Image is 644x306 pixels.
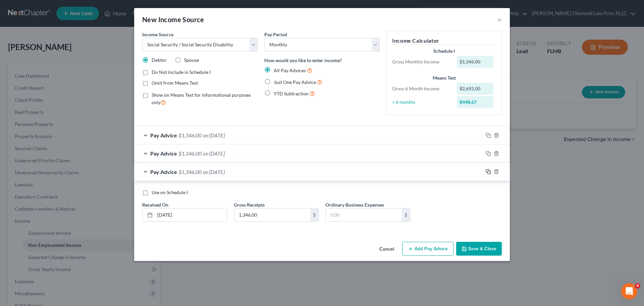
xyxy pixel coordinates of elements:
[142,32,173,37] span: Income Source
[621,283,637,299] iframe: Intercom live chat
[325,201,384,208] label: Ordinary Business Expenses
[457,83,494,95] div: $2,692.00
[402,242,453,256] button: Add Pay Advice
[152,80,198,86] span: Omit from Means Test
[184,57,199,63] span: Spouse
[326,209,402,221] input: 0.00
[374,243,399,256] button: Cancel
[392,75,496,81] div: Means Test
[155,209,227,221] input: MM/DD/YYYY
[274,91,309,96] span: YTD Subtraction
[635,283,640,289] span: 4
[402,209,410,221] div: $
[389,99,453,105] div: ÷ 6 months
[274,79,316,85] span: Just One Pay Advice
[203,150,225,157] span: on [DATE]
[456,242,502,256] button: Save & Close
[234,209,310,221] input: 0.00
[203,169,225,175] span: on [DATE]
[497,15,502,24] button: ×
[178,169,202,175] span: $1,346.00
[142,202,168,208] span: Received On
[152,57,167,63] span: Debtor
[392,48,496,54] div: Schedule I
[234,201,265,208] label: Gross Receipts
[142,15,204,24] div: New Income Source
[152,189,188,195] span: Use on Schedule I
[264,57,342,64] label: How would you like to enter income?
[178,150,202,157] span: $1,346.00
[457,56,494,68] div: $1,346.00
[310,209,318,221] div: $
[274,68,306,73] span: All Pay Advices
[457,96,494,108] div: $448.67
[178,132,202,138] span: $1,346.00
[392,37,496,45] h5: Income Calculator
[264,31,287,38] label: Pay Period
[152,92,251,105] span: Show on Means Test for informational purposes only
[150,150,177,157] span: Pay Advice
[203,132,225,138] span: on [DATE]
[389,85,453,92] div: Gross 6 Month Income
[150,132,177,138] span: Pay Advice
[389,58,453,65] div: Gross Monthly Income
[150,169,177,175] span: Pay Advice
[152,69,211,75] span: Do Not Include in Schedule I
